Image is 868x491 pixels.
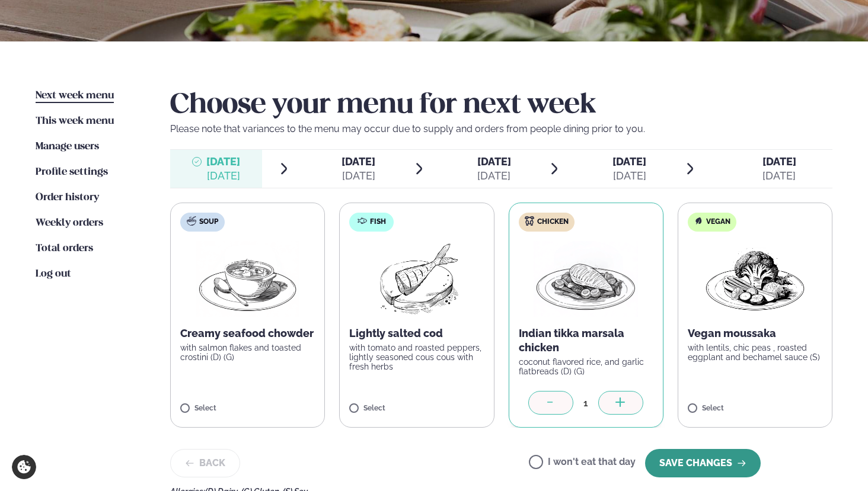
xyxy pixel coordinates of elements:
span: [DATE] [762,155,796,168]
p: Please note that variances to the menu may occur due to supply and orders from people dining prio... [170,122,832,136]
a: Order history [36,191,99,205]
img: Chicken-breast.png [534,241,638,317]
div: [DATE] [342,169,375,183]
span: [DATE] [612,155,646,168]
a: Cookie settings [12,455,36,479]
a: Log out [36,267,71,281]
a: Weekly orders [36,216,103,230]
a: Total orders [36,242,93,256]
p: Lightly salted cod [349,326,484,341]
div: [DATE] [477,169,511,183]
div: [DATE] [762,169,796,183]
div: 1 [573,396,598,410]
span: [DATE] [206,155,240,168]
img: fish.svg [358,216,367,226]
p: coconut flavored rice, and garlic flatbreads (D) (G) [519,357,653,376]
img: Vegan.png [703,241,808,317]
img: Fish.png [365,241,470,317]
span: [DATE] [477,155,511,168]
h2: Choose your menu for next week [170,89,832,122]
p: with tomato and roasted peppers, lightly seasoned cous cous with fresh herbs [349,343,484,371]
span: Total orders [36,243,93,253]
a: This week menu [36,114,114,129]
span: Soup [199,217,218,227]
a: Profile settings [36,165,108,179]
a: Manage users [36,140,99,154]
span: Vegan [706,217,730,227]
span: This week menu [36,116,114,126]
div: [DATE] [612,169,646,183]
p: Creamy seafood chowder [180,326,315,341]
span: [DATE] [342,155,375,168]
a: Next week menu [36,89,114,103]
p: with salmon flakes and toasted crostini (D) (G) [180,343,315,362]
img: soup.svg [187,216,196,226]
img: Vegan.svg [694,216,703,226]
span: Profile settings [36,167,108,177]
button: SAVE CHANGES [645,449,761,477]
span: Manage users [36,142,99,152]
button: Back [170,449,240,477]
div: [DATE] [206,169,240,183]
span: Fish [370,217,386,227]
span: Weekly orders [36,218,103,228]
span: Log out [36,269,71,279]
span: Chicken [537,217,569,227]
p: Vegan moussaka [688,326,822,341]
img: Soup.png [196,241,300,317]
img: chicken.svg [525,216,534,226]
p: Indian tikka marsala chicken [519,326,653,355]
p: with lentils, chic peas , roasted eggplant and bechamel sauce (S) [688,343,822,362]
span: Order history [36,192,99,203]
span: Next week menu [36,91,114,101]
